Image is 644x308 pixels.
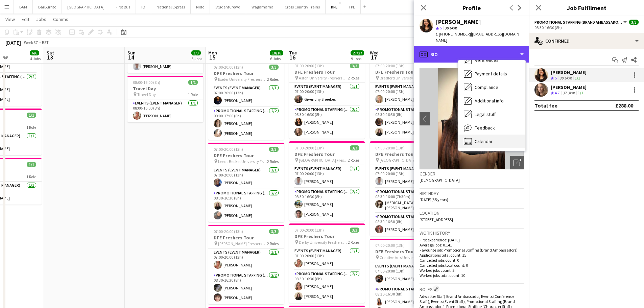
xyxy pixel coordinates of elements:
[289,270,365,303] app-card-role: Promotional Staffing (Brand Ambassadors)2/208:30-16:30 (8h)[PERSON_NAME][PERSON_NAME]
[127,50,136,56] span: Sun
[22,40,39,45] span: Week 37
[551,69,587,75] div: [PERSON_NAME]
[46,53,54,61] span: 13
[420,210,524,216] h3: Location
[267,159,279,164] span: 2 Roles
[208,50,217,56] span: Mon
[369,53,379,61] span: 17
[420,242,524,247] p: Average jobs: 0.141
[208,70,284,76] h3: DFE Freshers Tour
[475,138,493,144] span: Calendar
[127,76,203,122] app-job-card: 08:00-16:00 (8h)1/1Travel Day Travel Day1 RoleEvents (Event Manager)1/108:00-16:00 (8h)[PERSON_NAME]
[351,50,364,55] span: 27/27
[207,53,217,61] span: 15
[420,171,524,177] h3: Gender
[210,0,246,14] button: StudentCrowd
[348,158,359,163] span: 2 Roles
[30,50,39,55] span: 6/6
[53,16,68,22] span: Comms
[343,0,361,14] button: TPE
[380,255,429,260] span: Creative Arts University Freshers Fair
[348,240,359,245] span: 2 Roles
[529,3,644,12] h3: Job Fulfilment
[192,56,202,61] div: 3 Jobs
[420,217,453,222] span: [STREET_ADDRESS]
[208,166,284,189] app-card-role: Events (Event Manager)1/107:00-20:00 (13h)[PERSON_NAME]
[370,188,446,213] app-card-role: Promotional Staffing (Brand Ambassadors)1/108:30-16:00 (7h30m)[MEDICAL_DATA][PERSON_NAME]
[270,56,283,61] div: 6 Jobs
[534,102,557,109] div: Total fee
[375,145,405,150] span: 07:00-20:00 (13h)
[214,65,243,70] span: 07:00-20:00 (13h)
[534,20,622,25] span: Promotional Staffing (Brand Ambassadors)
[151,0,191,14] button: National Express
[370,262,446,285] app-card-role: Events (Event Manager)1/107:00-20:00 (13h)[PERSON_NAME]
[420,197,448,202] span: [DATE] (35 years)
[127,86,203,92] h3: Travel Day
[458,94,525,108] div: Additional info
[208,271,284,304] app-card-role: Promotional Staffing (Brand Ambassadors)2/208:30-16:30 (8h)[PERSON_NAME][PERSON_NAME]
[420,268,524,273] p: Worked jobs count: 5
[436,31,521,43] span: | [EMAIL_ADDRESS][DOMAIN_NAME]
[294,145,324,150] span: 07:00-20:00 (13h)
[246,0,279,14] button: Wagamama
[555,90,560,95] span: 4.7
[629,20,639,25] span: 3/3
[33,0,62,14] button: BarBurrito
[414,3,529,12] h3: Profile
[299,75,348,80] span: Aston University Freshers Fair
[62,0,110,14] button: [GEOGRAPHIC_DATA]
[294,63,324,68] span: 07:00-20:00 (13h)
[110,0,136,14] button: First Bus
[578,90,583,95] app-skills-label: 1/1
[458,135,525,148] div: Calendar
[420,258,524,263] p: Cancelled jobs count: 0
[370,213,446,236] app-card-role: Promotional Staffing (Brand Ambassadors)1/108:30-16:30 (8h)[PERSON_NAME]
[208,61,284,140] app-job-card: 07:00-20:00 (13h)3/3DFE Freshers Tour Exeter University Freshers Fair2 RolesEvents (Event Manager...
[350,228,359,233] span: 3/3
[218,241,267,246] span: [PERSON_NAME] Freshers Fair
[475,84,498,90] span: Compliance
[270,50,283,55] span: 18/18
[289,83,365,106] app-card-role: Events (Event Manager)1/107:00-20:00 (13h)Givenchy Sneekes
[420,253,524,258] p: Applications total count: 15
[47,50,54,56] span: Sat
[5,39,21,46] div: [DATE]
[27,113,36,118] span: 1/1
[3,15,18,24] a: View
[33,15,49,24] a: Jobs
[458,108,525,121] div: Legal stuff
[475,111,496,117] span: Legal stuff
[22,16,29,22] span: Edit
[420,247,524,253] p: Favourite job: Promotional Staffing (Brand Ambassadors)
[420,177,460,183] span: [DEMOGRAPHIC_DATA]
[289,151,365,157] h3: DFE Freshers Tour
[218,159,267,164] span: Leeds Becket University Freshers Fair
[370,248,446,255] h3: DFE Freshers Tour
[191,50,201,55] span: 3/3
[214,229,243,234] span: 07:00-20:00 (13h)
[208,225,284,304] div: 07:00-20:00 (13h)3/3DFE Freshers Tour [PERSON_NAME] Freshers Fair2 RolesEvents (Event Manager)1/1...
[188,92,198,97] span: 1 Role
[289,247,365,270] app-card-role: Events (Event Manager)1/107:00-20:00 (13h)[PERSON_NAME]
[370,83,446,106] app-card-role: Events (Event Manager)1/107:00-20:00 (13h)[PERSON_NAME]
[370,141,446,236] div: 07:00-20:00 (13h)3/3DFE Freshers Tour [GEOGRAPHIC_DATA][PERSON_NAME][DEMOGRAPHIC_DATA] Freshers F...
[269,147,279,152] span: 3/3
[299,240,348,245] span: Derby University Freshers Fair
[30,56,41,61] div: 4 Jobs
[443,25,458,30] span: 30.6km
[289,223,365,303] app-job-card: 07:00-20:00 (13h)3/3DFE Freshers Tour Derby University Freshers Fair2 RolesEvents (Event Manager)...
[289,50,297,56] span: Tue
[27,162,36,167] span: 1/1
[436,19,481,25] div: [PERSON_NAME]
[558,75,573,81] div: 30.6km
[208,235,284,241] h3: DFE Freshers Tour
[127,99,203,122] app-card-role: Events (Event Manager)1/108:00-16:00 (8h)[PERSON_NAME]
[191,0,210,14] button: Nido
[414,46,529,63] div: Bio
[126,53,136,61] span: 14
[475,98,504,104] span: Additional info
